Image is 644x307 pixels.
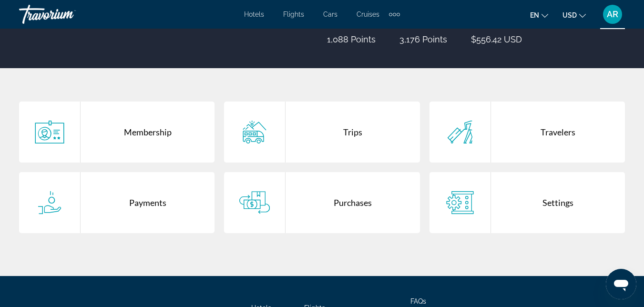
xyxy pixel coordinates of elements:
a: Membership [19,102,215,163]
button: Extra navigation items [389,7,400,22]
a: FAQs [410,297,426,305]
a: Hotels [244,10,264,18]
div: Membership [81,102,215,163]
span: en [530,11,539,19]
p: $556.42 USD [471,34,522,44]
button: Change currency [562,8,586,22]
a: Travorium [19,2,114,27]
div: Settings [491,172,625,233]
a: Cruises [357,10,379,18]
span: USD [562,11,577,19]
a: Payments [19,172,215,233]
button: Change language [530,8,548,22]
a: Travelers [429,102,625,163]
a: Cars [323,10,337,18]
a: Flights [283,10,304,18]
span: AR [607,10,618,19]
a: Settings [429,172,625,233]
p: 1,088 Points [327,34,376,44]
a: Purchases [224,172,419,233]
iframe: Button to launch messaging window [606,269,636,299]
div: Travelers [491,102,625,163]
div: Payments [81,172,215,233]
p: 3,176 Points [399,34,447,44]
div: Trips [286,102,419,163]
div: Purchases [286,172,419,233]
button: User Menu [600,4,625,24]
a: Trips [224,102,419,163]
